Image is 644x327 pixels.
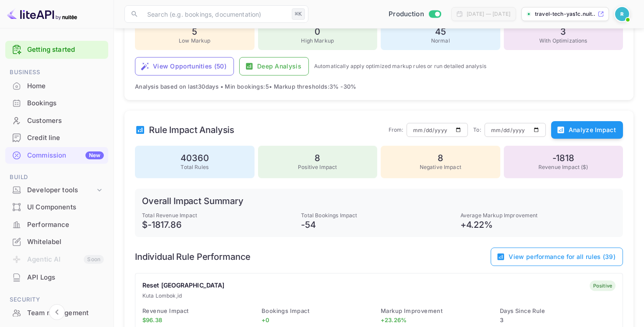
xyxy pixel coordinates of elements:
[27,98,104,108] div: Bookings
[551,121,623,139] button: Analyze Impact
[239,57,309,75] button: Deep Analysis
[301,219,456,230] h6: -54
[381,316,496,325] p: + 23.26 %
[27,81,104,91] div: Home
[292,8,305,20] div: ⌘K
[500,307,545,314] span: Days Since Rule
[386,37,495,45] p: Normal
[5,129,108,146] a: Credit line
[301,212,456,219] p: Total Bookings Impact
[535,10,596,18] p: travel-tech-yas1c.nuit...
[491,248,623,266] button: View performance for all rules (39)
[49,304,65,320] button: Collapse navigation
[5,199,108,216] div: UI Components
[142,280,224,290] h6: Reset [GEOGRAPHIC_DATA]
[142,163,248,171] p: Total Rules
[27,116,104,126] div: Customers
[142,316,258,325] p: $ 96.38
[511,163,616,171] p: Revenue Impact ($)
[5,216,108,234] div: Performance
[385,9,444,19] div: Switch to Sandbox mode
[5,147,108,164] div: CommissionNew
[5,305,108,322] div: Team management
[5,234,108,250] a: Whitelabel
[27,237,104,247] div: Whitelabel
[5,183,108,198] div: Developer tools
[5,129,108,147] div: Credit line
[27,185,95,195] div: Developer tools
[5,216,108,233] a: Performance
[142,153,248,163] h6: 40360
[27,45,104,55] a: Getting started
[27,273,104,283] div: API Logs
[509,26,618,37] h6: 3
[386,26,495,37] h6: 45
[142,292,224,300] p: Kuta Lombok , id
[388,153,493,163] h6: 8
[263,37,372,45] p: High Markup
[460,219,616,230] h6: + 4.22 %
[263,26,372,37] h6: 0
[140,37,249,45] p: Low Markup
[381,307,442,314] span: Markup Improvement
[85,151,104,159] div: New
[5,295,108,305] span: Security
[142,5,288,23] input: Search (e.g. bookings, documentation)
[5,305,108,321] a: Team management
[135,83,357,90] span: Analysis based on last 30 days • Min bookings: 5 • Markup thresholds: 3 % - 30 %
[511,153,616,163] h6: -1818
[27,308,104,318] div: Team management
[27,220,104,230] div: Performance
[149,125,234,135] h6: Rule Impact Analysis
[615,7,629,21] img: Revolut
[142,219,297,230] h6: $ -1817.86
[142,212,297,219] p: Total Revenue Impact
[265,153,371,163] h6: 8
[5,78,108,94] a: Home
[473,126,481,134] p: To:
[5,269,108,285] a: API Logs
[140,26,249,37] h6: 5
[509,37,618,45] p: With Optimizations
[389,126,403,134] p: From:
[135,57,234,75] button: View Opportunities (50)
[5,234,108,251] div: Whitelabel
[262,307,309,314] span: Bookings Impact
[7,7,77,21] img: LiteAPI logo
[27,133,104,143] div: Credit line
[5,269,108,286] div: API Logs
[142,307,189,314] span: Revenue Impact
[467,10,510,18] div: [DATE] — [DATE]
[27,202,104,212] div: UI Components
[5,78,108,95] div: Home
[314,62,486,70] p: Automatically apply optimized markup rules or run detailed analysis
[5,147,108,163] a: CommissionNew
[27,151,104,161] div: Commission
[262,316,377,325] p: + 0
[5,41,108,59] div: Getting started
[388,163,493,171] p: Negative Impact
[5,112,108,129] div: Customers
[5,199,108,215] a: UI Components
[590,282,616,290] span: positive
[500,316,616,325] p: 3
[5,95,108,112] div: Bookings
[5,95,108,111] a: Bookings
[389,9,424,19] span: Production
[142,196,616,206] h6: Overall Impact Summary
[5,112,108,129] a: Customers
[5,68,108,77] span: Business
[460,212,616,219] p: Average Markup Improvement
[5,172,108,182] span: Build
[265,163,371,171] p: Positive Impact
[135,252,251,262] h6: Individual Rule Performance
